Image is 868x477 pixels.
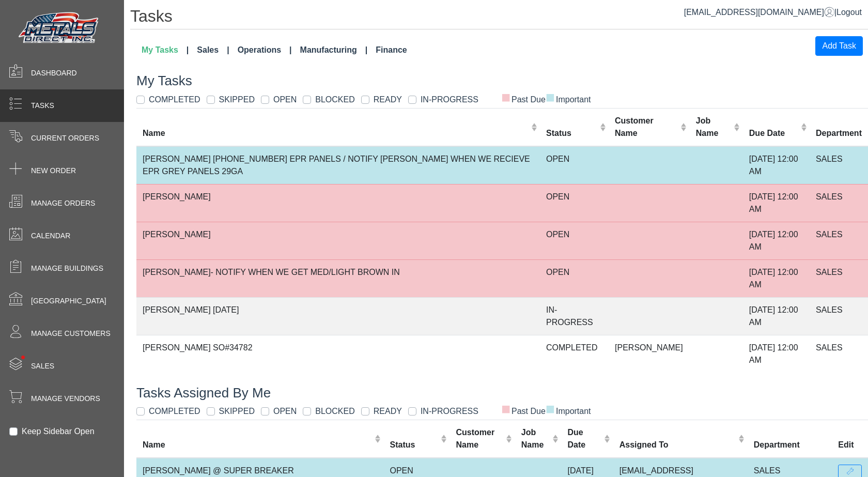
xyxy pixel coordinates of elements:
[816,127,862,140] div: Department
[31,263,103,274] span: Manage Buildings
[136,222,540,259] td: [PERSON_NAME]
[521,426,550,451] div: Job Name
[371,40,411,60] a: Finance
[749,127,798,140] div: Due Date
[31,100,54,111] span: Tasks
[810,146,868,184] td: SALES
[743,184,810,222] td: [DATE] 12:00 AM
[137,40,193,60] a: My Tasks
[421,94,478,106] label: IN-PROGRESS
[315,405,354,418] label: BLOCKED
[540,146,609,184] td: OPEN
[743,297,810,335] td: [DATE] 12:00 AM
[136,184,540,222] td: [PERSON_NAME]
[315,94,354,106] label: BLOCKED
[696,115,732,140] div: Job Name
[810,222,868,259] td: SALES
[540,335,609,373] td: COMPLETED
[130,6,868,29] h1: Tasks
[136,73,868,89] h3: My Tasks
[136,335,540,373] td: [PERSON_NAME] SO#34782
[31,361,54,372] span: Sales
[568,426,602,451] div: Due Date
[540,222,609,259] td: OPEN
[501,405,510,412] span: ■
[390,439,438,451] div: Status
[810,184,868,222] td: SALES
[219,94,255,106] label: SKIPPED
[31,230,70,241] span: Calendar
[31,165,76,176] span: New Order
[546,407,591,416] span: Important
[501,95,546,104] span: Past Due
[31,68,77,79] span: Dashboard
[810,335,868,373] td: SALES
[501,94,510,101] span: ■
[143,439,372,451] div: Name
[234,40,296,60] a: Operations
[810,259,868,297] td: SALES
[810,297,868,335] td: SALES
[149,94,200,106] label: COMPLETED
[31,198,95,209] span: Manage Orders
[540,259,609,297] td: OPEN
[31,133,99,144] span: Current Orders
[684,6,862,19] div: |
[836,8,862,17] span: Logout
[31,328,111,339] span: Manage Customers
[743,259,810,297] td: [DATE] 12:00 AM
[684,8,834,17] a: [EMAIL_ADDRESS][DOMAIN_NAME]
[136,259,540,297] td: [PERSON_NAME]- NOTIFY WHEN WE GET MED/LIGHT BROWN IN
[540,184,609,222] td: OPEN
[374,405,402,418] label: READY
[615,115,678,140] div: Customer Name
[743,146,810,184] td: [DATE] 12:00 AM
[743,335,810,373] td: [DATE] 12:00 AM
[10,341,36,374] span: •
[501,407,546,416] span: Past Due
[546,127,597,140] div: Status
[136,385,868,401] h3: Tasks Assigned By Me
[619,439,736,451] div: Assigned To
[22,425,95,438] label: Keep Sidebar Open
[838,439,862,451] div: Edit
[540,297,609,335] td: IN-PROGRESS
[743,222,810,259] td: [DATE] 12:00 AM
[421,405,478,418] label: IN-PROGRESS
[143,127,529,140] div: Name
[273,405,297,418] label: OPEN
[193,40,233,60] a: Sales
[136,146,540,184] td: [PERSON_NAME] [PHONE_NUMBER] EPR PANELS / NOTIFY [PERSON_NAME] WHEN WE RECIEVE EPR GREY PANELS 29GA
[374,94,402,106] label: READY
[31,296,106,306] span: [GEOGRAPHIC_DATA]
[815,36,863,56] button: Add Task
[296,40,372,60] a: Manufacturing
[546,405,555,412] span: ■
[273,94,297,106] label: OPEN
[456,426,504,451] div: Customer Name
[546,95,591,104] span: Important
[31,393,100,404] span: Manage Vendors
[16,9,103,48] img: Metals Direct Inc Logo
[136,297,540,335] td: [PERSON_NAME] [DATE]
[754,439,826,451] div: Department
[149,405,200,418] label: COMPLETED
[546,94,555,101] span: ■
[219,405,255,418] label: SKIPPED
[609,335,690,373] td: [PERSON_NAME]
